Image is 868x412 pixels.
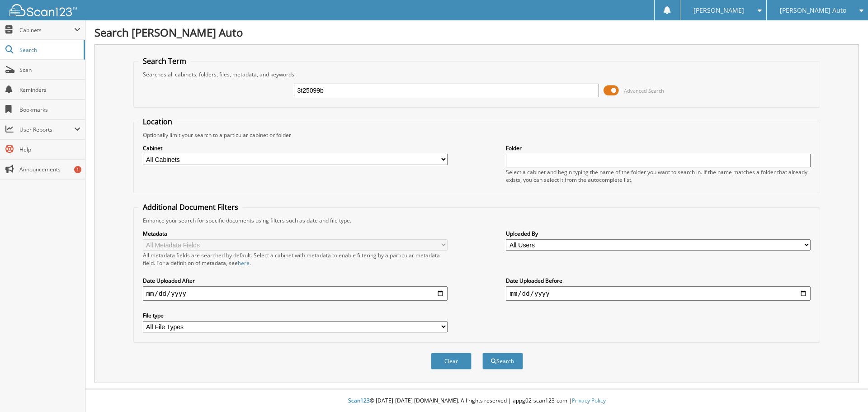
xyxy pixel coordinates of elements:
span: Search [19,46,79,54]
span: User Reports [19,126,74,133]
span: [PERSON_NAME] Auto [780,8,846,13]
label: Date Uploaded Before [506,277,811,284]
legend: Additional Document Filters [138,202,243,212]
h1: Search [PERSON_NAME] Auto [94,25,859,40]
input: end [506,286,811,301]
label: Folder [506,144,811,152]
label: Metadata [143,230,448,237]
div: Enhance your search for specific documents using filters such as date and file type. [138,217,816,224]
span: Announcements [19,166,80,173]
div: Searches all cabinets, folders, files, metadata, and keywords [138,71,816,78]
button: Search [482,353,523,369]
label: Date Uploaded After [143,277,448,284]
label: File type [143,312,448,319]
span: Scan [19,66,80,74]
img: scan123-logo-white.svg [9,4,77,16]
span: Help [19,146,80,153]
iframe: Chat Widget [823,369,868,412]
a: Privacy Policy [572,397,606,404]
span: Cabinets [19,26,74,34]
span: Bookmarks [19,106,80,114]
button: Clear [431,353,472,369]
span: [PERSON_NAME] [693,8,744,13]
label: Uploaded By [506,230,811,237]
div: 1 [74,166,81,173]
div: © [DATE]-[DATE] [DOMAIN_NAME]. All rights reserved | appg02-scan123-com | [85,390,868,412]
a: here [238,259,250,267]
span: Reminders [19,86,80,94]
div: Optionally limit your search to a particular cabinet or folder [138,131,816,139]
legend: Location [138,117,177,127]
div: All metadata fields are searched by default. Select a cabinet with metadata to enable filtering b... [143,251,448,267]
label: Cabinet [143,144,448,152]
span: Advanced Search [624,87,664,94]
input: start [143,286,448,301]
span: Scan123 [348,397,370,404]
legend: Search Term [138,56,191,66]
div: Select a cabinet and begin typing the name of the folder you want to search in. If the name match... [506,168,811,184]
